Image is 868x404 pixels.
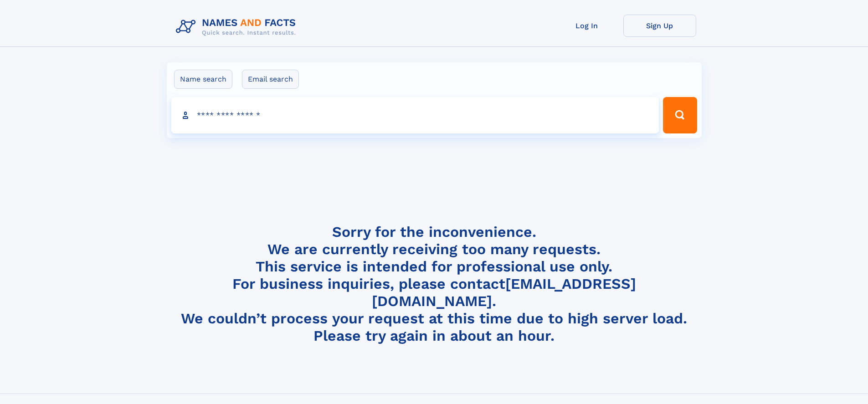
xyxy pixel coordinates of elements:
[174,70,232,89] label: Name search
[623,15,696,37] a: Sign Up
[172,15,303,39] img: Logo Names and Facts
[372,275,636,310] a: [EMAIL_ADDRESS][DOMAIN_NAME]
[663,97,697,133] button: Search Button
[242,70,299,89] label: Email search
[171,97,659,133] input: search input
[172,223,696,345] h4: Sorry for the inconvenience. We are currently receiving too many requests. This service is intend...
[550,15,623,37] a: Log In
